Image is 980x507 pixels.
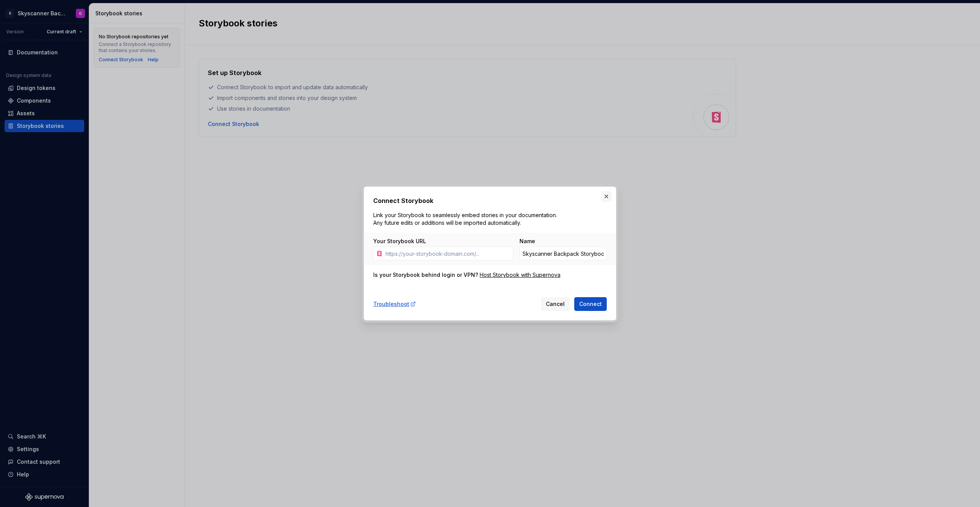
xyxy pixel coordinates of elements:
p: Link your Storybook to seamlessly embed stories in your documentation. Any future edits or additi... [373,211,560,227]
div: Is your Storybook behind login or VPN? [373,271,478,279]
span: Connect [579,300,602,308]
input: Custom Storybook Name [519,247,607,260]
button: Connect [574,297,607,311]
input: https://your-storybook-domain.com/... [382,247,513,260]
a: Host Storybook with Supernova [480,271,560,279]
h2: Connect Storybook [373,196,607,205]
button: Cancel [541,297,570,311]
label: Your Storybook URL [373,237,426,245]
span: Cancel [546,300,565,308]
a: Troubleshoot [373,300,416,308]
label: Name [519,237,535,245]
